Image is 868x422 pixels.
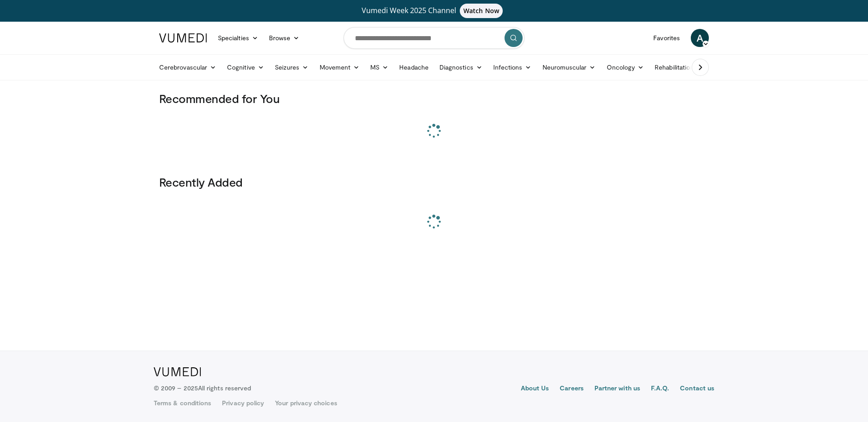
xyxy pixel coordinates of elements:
a: Partner with us [594,384,640,394]
a: Diagnostics [434,58,488,76]
a: Favorites [648,29,685,47]
a: Headache [394,58,434,76]
h3: Recently Added [159,175,709,189]
a: Vumedi Week 2025 ChannelWatch Now [160,4,708,18]
span: Watch Now [460,4,503,18]
a: MS [365,58,394,76]
a: Cognitive [222,58,269,76]
input: Search topics, interventions [344,27,524,49]
a: F.A.Q. [651,384,669,394]
a: Specialties [212,29,264,47]
img: VuMedi Logo [159,33,207,42]
a: Cerebrovascular [154,58,222,76]
a: Infections [488,58,537,76]
a: A [691,29,709,47]
a: Careers [560,384,584,394]
a: About Us [521,384,549,394]
span: Vumedi Week 2025 Channel [362,5,506,15]
a: Your privacy choices [275,399,337,408]
a: Rehabilitation [649,58,699,76]
a: Contact us [680,384,714,394]
a: Neuromuscular [537,58,601,76]
a: Seizures [269,58,314,76]
img: VuMedi Logo [154,367,201,376]
h3: Recommended for You [159,91,709,106]
a: Privacy policy [222,399,264,408]
a: Movement [314,58,365,76]
p: © 2009 – 2025 [154,384,251,393]
a: Oncology [601,58,650,76]
a: Browse [264,29,305,47]
span: All rights reserved [198,384,251,392]
a: Terms & conditions [154,399,211,408]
